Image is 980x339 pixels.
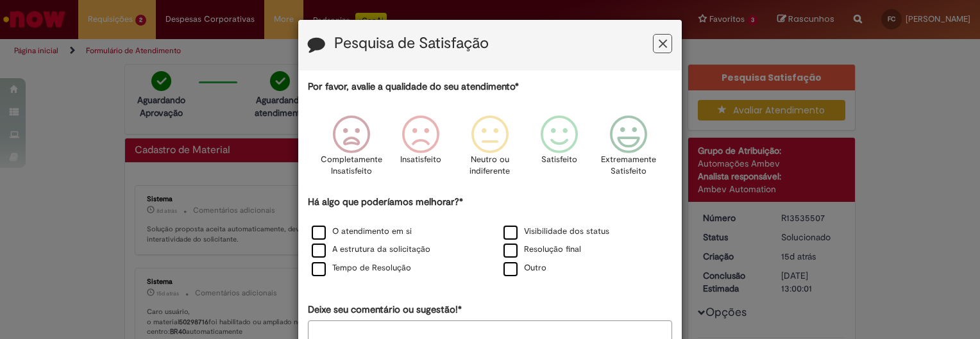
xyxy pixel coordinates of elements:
label: Pesquisa de Satisfação [334,35,489,52]
div: Extremamente Satisfeito [596,106,661,194]
div: Completamente Insatisfeito [318,106,384,194]
label: Resolução final [503,244,581,256]
label: Outro [503,262,546,274]
div: Insatisfeito [388,106,453,194]
p: Insatisfeito [400,154,441,166]
label: Deixe seu comentário ou sugestão!* [308,303,462,317]
label: Tempo de Resolução [312,262,411,274]
label: Por favor, avalie a qualidade do seu atendimento* [308,80,519,94]
p: Satisfeito [541,154,577,166]
div: Neutro ou indiferente [457,106,523,194]
p: Extremamente Satisfeito [601,154,656,178]
p: Neutro ou indiferente [467,154,513,178]
label: Visibilidade dos status [503,226,609,238]
div: Satisfeito [527,106,592,194]
label: A estrutura da solicitação [312,244,430,256]
div: Há algo que poderíamos melhorar?* [308,195,672,278]
label: O atendimento em si [312,226,412,238]
p: Completamente Insatisfeito [321,154,382,178]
